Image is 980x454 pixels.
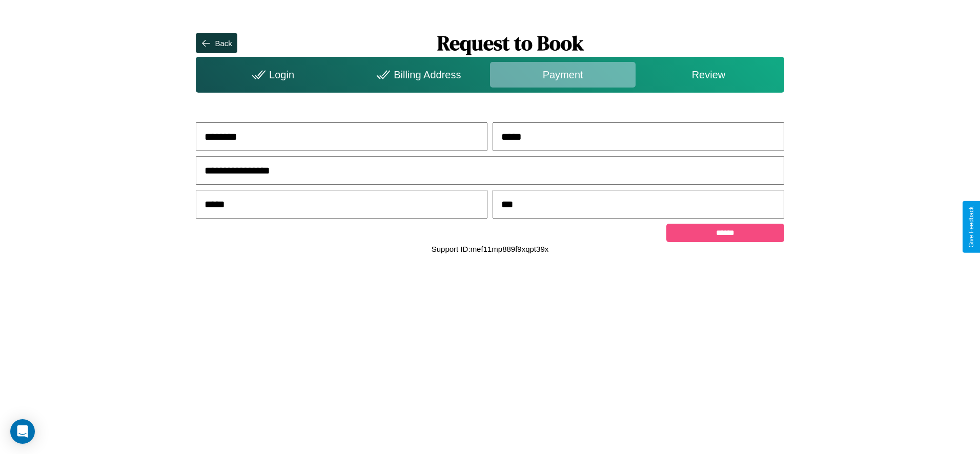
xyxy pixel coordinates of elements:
div: Back [215,39,232,48]
div: Login [198,62,344,88]
div: Review [636,62,781,88]
button: Back [196,33,237,53]
div: Give Feedback [968,206,975,248]
p: Support ID: mef11mp889f9xqpt39x [432,242,548,256]
div: Payment [490,62,636,88]
div: Billing Address [344,62,490,88]
div: Open Intercom Messenger [10,419,35,444]
h1: Request to Book [237,29,784,57]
